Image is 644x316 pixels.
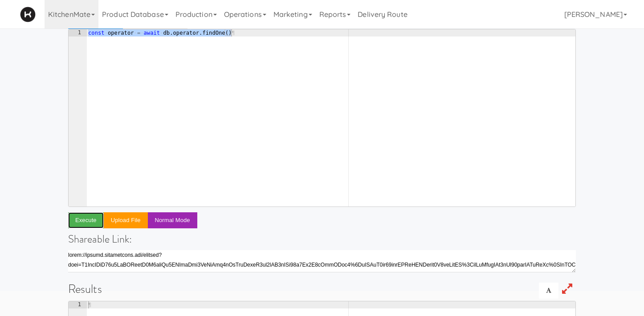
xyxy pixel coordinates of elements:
h1: Results [68,283,576,296]
img: Micromart [20,7,36,22]
button: Execute [68,212,104,228]
div: 1 [69,29,87,36]
textarea: [URL][DOMAIN_NAME] [68,250,576,272]
button: Normal Mode [148,212,197,228]
h4: Shareable Link: [68,233,576,245]
div: 1 [69,301,87,308]
button: Upload file [104,212,148,228]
